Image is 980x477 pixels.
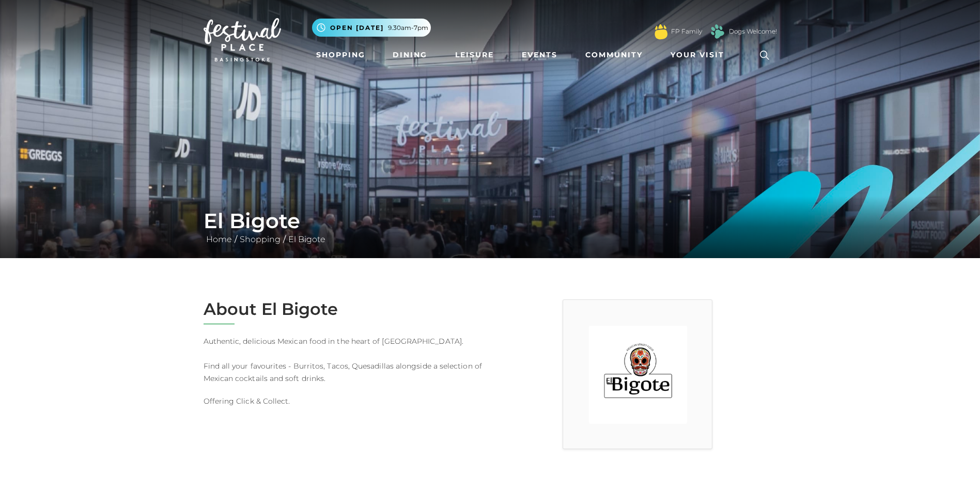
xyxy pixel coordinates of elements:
[204,234,235,244] a: Home
[671,50,724,60] span: Your Visit
[204,209,777,233] h1: El Bigote
[671,27,702,36] a: FP Family
[581,45,647,65] a: Community
[312,45,369,65] a: Shopping
[729,27,777,36] a: Dogs Welcome!
[666,45,734,65] a: Your Visit
[237,234,283,244] a: Shopping
[451,45,498,65] a: Leisure
[204,299,483,319] h2: About El Bigote
[204,18,281,61] img: Festival Place Logo
[196,209,785,246] div: / /
[312,19,431,37] button: Open [DATE] 9.30am-7pm
[204,335,483,385] p: Authentic, delicious Mexican food in the heart of [GEOGRAPHIC_DATA]. Find all your favourites - B...
[330,23,384,33] span: Open [DATE]
[388,45,431,65] a: Dining
[518,45,562,65] a: Events
[204,395,483,407] p: Offering Click & Collect.
[388,23,428,33] span: 9.30am-7pm
[286,234,328,244] a: El Bigote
